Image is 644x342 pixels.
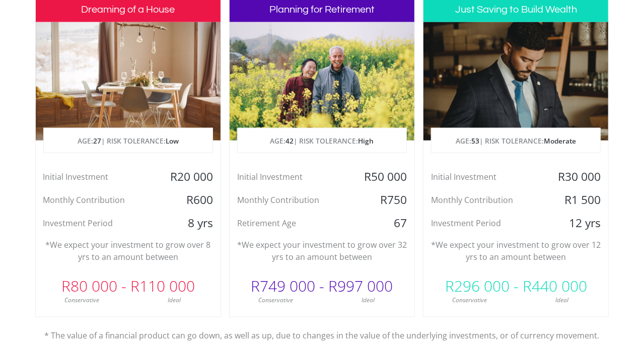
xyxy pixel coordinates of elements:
[353,216,414,231] div: 67
[431,239,601,263] p: *We expect your investment to grow over 12 yrs to an amount between
[230,296,322,305] div: Conservative
[432,128,600,154] p: AGE: | RISK TOLERANCE:
[36,192,159,208] div: Monthly Contribution
[36,296,128,305] div: Conservative
[159,169,220,184] div: R20 000
[544,136,576,146] span: Moderate
[423,192,547,208] div: Monthly Contribution
[285,136,294,146] span: 42
[43,239,213,263] p: *We expect your investment to grow over 8 yrs to an amount between
[547,192,608,208] div: R1 500
[128,296,221,305] div: Ideal
[36,271,221,301] div: R80 000 - R110 000
[423,169,547,184] div: Initial Investment
[353,169,414,184] div: R50 000
[423,271,608,301] div: R296 000 - R440 000
[238,128,406,154] p: AGE: | RISK TOLERANCE:
[322,296,414,305] div: Ideal
[44,128,212,154] p: AGE: | RISK TOLERANCE:
[516,296,609,305] div: Ideal
[230,169,353,184] div: Initial Investment
[547,216,608,231] div: 12 yrs
[230,271,414,301] div: R749 000 - R997 000
[237,239,407,263] p: *We expect your investment to grow over 32 yrs to an amount between
[36,216,159,231] div: Investment Period
[353,192,414,208] div: R750
[547,169,608,184] div: R30 000
[159,216,220,231] div: 8 yrs
[423,296,516,305] div: Conservative
[358,136,374,146] span: High
[166,136,179,146] span: Low
[423,216,547,231] div: Investment Period
[230,216,353,231] div: Retirement Age
[471,136,479,146] span: 53
[36,169,159,184] div: Initial Investment
[159,192,220,208] div: R600
[93,136,101,146] span: 27
[230,192,353,208] div: Monthly Contribution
